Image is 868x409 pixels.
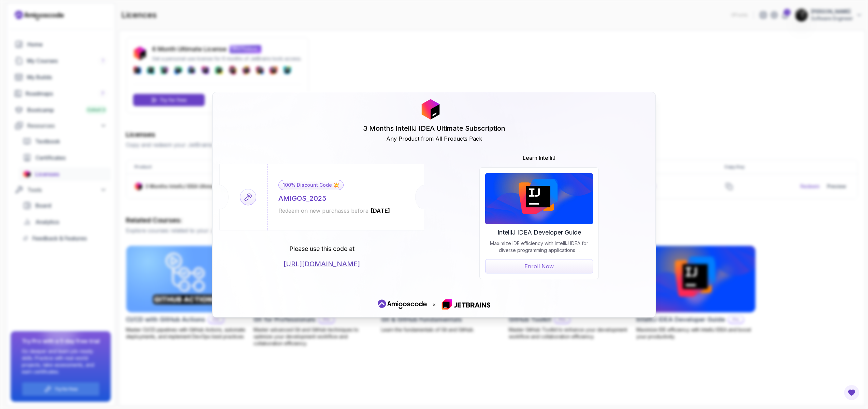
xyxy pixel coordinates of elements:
[278,207,391,215] div: Redeem on new purchases before
[843,384,860,401] button: Open Feedback Button
[485,173,593,224] img: JetBrains Logo
[386,135,482,143] h2: Any Product from All Products Pack
[289,244,355,254] p: Please use this code at
[278,180,344,190] div: 100% Discount Code 💥
[363,124,505,133] h1: 3 Months IntelliJ IDEA Ultimate Subscription
[284,259,360,269] a: [URL][DOMAIN_NAME]
[420,99,441,119] img: JetBrains Logo
[485,240,593,254] p: Maximize IDE efficiency with IntelliJ IDEA for diverse programming applications ...
[370,207,391,214] span: [DATE]
[485,228,593,237] h2: IntelliJ IDEA Developer Guide
[278,194,326,203] div: AMIGOS_2025
[479,154,599,162] h1: Learn IntelliJ
[485,259,593,273] a: Enroll Now
[432,300,436,308] p: ×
